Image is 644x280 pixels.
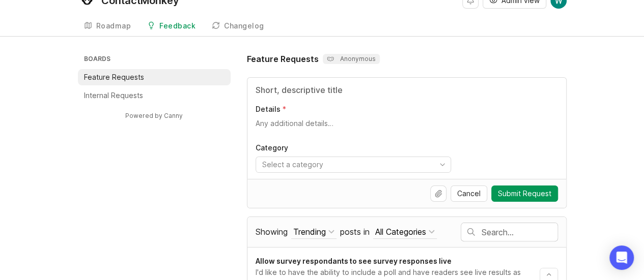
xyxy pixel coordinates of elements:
p: Feature Requests [84,72,144,82]
button: Showing [291,225,337,239]
div: Changelog [224,22,264,29]
button: Cancel [451,185,487,202]
textarea: Details [256,118,558,139]
button: Upload file [430,185,446,202]
div: Select a category [262,159,323,170]
div: Roadmap [96,22,131,29]
a: Internal Requests [78,87,231,104]
button: Submit Request [491,185,558,202]
a: Roadmap [78,16,137,37]
div: Open Intercom Messenger [609,245,634,270]
p: Internal Requests [84,90,143,101]
div: Feedback [159,22,195,29]
p: Details [256,104,281,114]
a: Changelog [206,16,270,37]
span: Showing [256,227,288,237]
span: Submit Request [498,189,551,199]
p: Anonymous [327,55,376,63]
h1: Feature Requests [247,53,319,65]
div: All Categories [375,226,426,237]
input: Title [256,84,558,96]
span: Cancel [457,189,481,199]
a: Powered by Canny [124,110,184,121]
a: Feature Requests [78,69,231,85]
a: Feedback [141,16,202,37]
div: Trending [293,226,326,237]
h3: Boards [82,53,231,67]
span: Allow survey respondants to see survey responses live [256,257,452,265]
label: Category [256,143,558,152]
span: posts in [340,227,370,237]
button: posts in [373,225,437,239]
input: Search… [482,227,557,238]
